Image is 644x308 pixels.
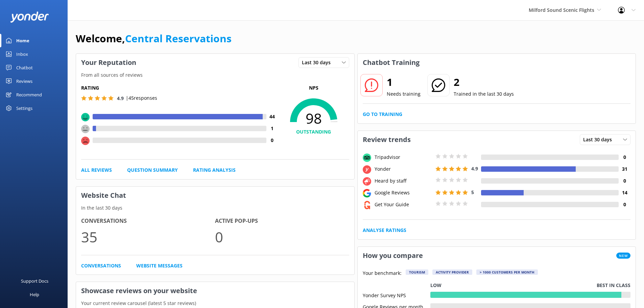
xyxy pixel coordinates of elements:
div: Activity Provider [432,269,472,275]
span: New [616,253,630,259]
span: 98 [278,110,349,127]
h4: Conversations [81,217,215,226]
div: Tourism [406,269,428,275]
a: Rating Analysis [193,166,236,174]
a: Conversations [81,262,121,269]
p: Your benchmark: [363,269,402,278]
h4: OUTSTANDING [278,128,349,136]
p: Your current review carousel (latest 5 star reviews) [76,300,354,307]
h3: Website Chat [76,187,354,204]
h4: 31 [619,165,630,173]
a: Analyse Ratings [363,227,406,234]
p: Trained in the last 30 days [454,90,514,98]
span: 4.9 [471,165,478,172]
h4: 0 [619,201,630,208]
p: From all sources of reviews [76,71,354,79]
p: Needs training [387,90,421,98]
h2: 1 [387,74,421,90]
div: > 1000 customers per month [476,269,538,275]
h1: Welcome, [76,30,232,47]
h5: Rating [81,84,278,92]
h3: Showcase reviews on your website [76,282,354,300]
p: 35 [81,226,215,248]
p: Low [430,282,442,289]
h2: 2 [454,74,514,90]
p: 0 [215,226,349,248]
div: Inbox [16,47,28,61]
div: Reviews [16,74,32,88]
a: All Reviews [81,166,112,174]
div: Yonder Survey NPS [363,292,430,298]
h3: Review trends [358,131,416,148]
img: yonder-white-logo.png [10,11,49,23]
div: Heard by staff [373,177,434,185]
h4: 0 [619,177,630,185]
a: Question Summary [127,166,178,174]
h3: Your Reputation [76,54,141,71]
p: In the last 30 days [76,204,354,212]
a: Go to Training [363,111,402,118]
h3: How you compare [358,247,428,264]
div: Settings [16,101,32,115]
h3: Chatbot Training [358,54,425,71]
div: Yonder [373,165,434,173]
span: 5 [471,189,474,195]
div: Google Reviews [373,189,434,196]
h4: 0 [266,137,278,144]
div: Home [16,34,29,47]
div: Help [30,288,39,301]
h4: 14 [619,189,630,196]
div: Chatbot [16,61,33,74]
p: | 45 responses [126,94,157,102]
span: 4.9 [117,95,124,101]
div: Tripadvisor [373,153,434,161]
span: Last 30 days [583,136,616,143]
div: Support Docs [21,274,48,288]
span: Last 30 days [302,59,335,66]
h4: Active Pop-ups [215,217,349,226]
p: NPS [278,84,349,92]
a: Website Messages [136,262,183,269]
div: Get Your Guide [373,201,434,208]
span: Milford Sound Scenic Flights [529,7,594,13]
h4: 44 [266,113,278,120]
a: Central Reservations [125,31,232,45]
h4: 0 [619,153,630,161]
h4: 1 [266,125,278,132]
div: Recommend [16,88,42,101]
p: Best in class [597,282,630,289]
